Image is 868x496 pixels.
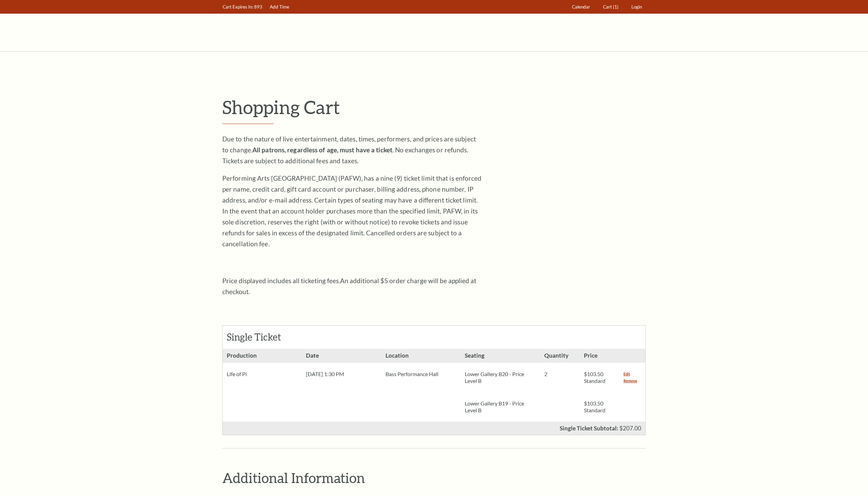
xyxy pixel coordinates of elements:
p: Lower Gallery B20 - Price Level B [465,371,536,384]
p: Shopping Cart [222,96,646,118]
h3: Seating [461,349,540,363]
p: Lower Gallery B19 - Price Level B [465,400,536,414]
span: $207.00 [619,425,641,432]
span: An additional $5 order charge will be applied at checkout. [222,277,476,295]
span: Login [631,4,642,10]
h3: Location [381,349,461,363]
span: $103.50 Standard [584,371,605,384]
span: Cart Expires In: [223,4,253,10]
p: Performing Arts [GEOGRAPHIC_DATA] (PAFW), has a nine (9) ticket limit that is enforced per name, ... [222,173,482,249]
h3: Production [223,349,302,363]
strong: All patrons, regardless of age, must have a ticket [252,146,392,154]
h3: Date [302,349,381,363]
span: Cart [603,4,612,10]
span: $103.50 Standard [584,400,605,413]
span: Bass Performance Hall [386,371,438,377]
p: Single Ticket Subtotal: [560,425,618,431]
span: Calendar [572,4,590,10]
span: 893 [254,4,262,10]
div: [DATE] 1:30 PM [302,363,381,385]
div: Life of Pi [223,363,302,385]
a: Remove [624,377,637,384]
h3: Price [580,349,619,363]
span: (1) [613,4,618,10]
a: Calendar [569,0,593,14]
a: Add Time [267,0,293,14]
a: Edit [624,371,630,377]
span: Due to the nature of live entertainment, dates, times, performers, and prices are subject to chan... [222,135,476,165]
a: Login [628,0,645,14]
h3: Quantity [540,349,580,363]
p: 2 [544,371,576,377]
a: Cart (1) [600,0,622,14]
h2: Additional Information [222,469,646,486]
h2: Single Ticket [227,331,302,343]
p: Price displayed includes all ticketing fees. [222,275,482,297]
